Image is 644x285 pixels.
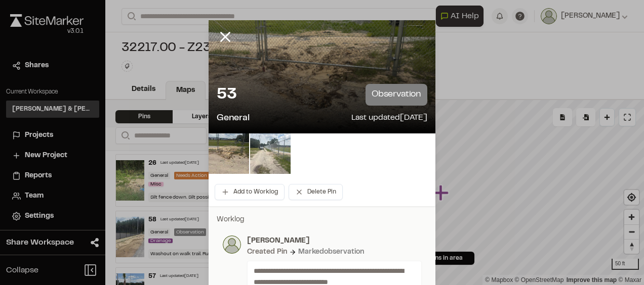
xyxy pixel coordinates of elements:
p: [PERSON_NAME] [247,235,422,247]
p: observation [366,84,427,106]
p: Last updated [DATE] [351,112,427,125]
button: Add to Worklog [215,184,285,200]
div: Marked observation [298,247,364,258]
div: Created Pin [247,247,287,258]
button: Delete Pin [289,184,343,200]
p: General [217,112,250,125]
p: Worklog [217,214,427,225]
img: file [250,133,291,174]
p: 53 [217,85,236,105]
img: photo [223,235,241,254]
img: file [209,133,249,174]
